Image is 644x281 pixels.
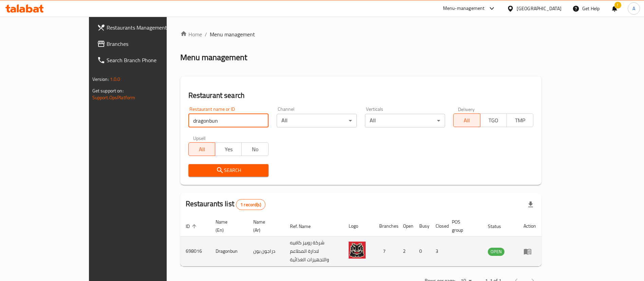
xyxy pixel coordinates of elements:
span: Menu management [210,30,255,38]
td: Dragonbun [210,236,248,266]
th: Closed [430,216,446,236]
span: 1.0.0 [110,75,121,84]
table: enhanced table [180,216,542,266]
button: No [241,142,268,156]
div: Menu-management [443,4,485,13]
td: 2 [398,236,414,266]
div: [GEOGRAPHIC_DATA] [517,5,562,12]
span: Get support on: [92,86,124,95]
button: All [453,113,480,127]
span: TMP [510,116,531,125]
h2: Menu management [180,52,247,63]
span: POS group [452,218,475,234]
span: All [191,144,213,154]
span: Yes [218,144,239,154]
span: A [632,5,635,12]
td: 3 [430,236,446,266]
span: Restaurants Management [107,23,191,32]
th: Branches [374,216,398,236]
label: Upsell [193,136,206,140]
span: Search [194,166,263,175]
label: Delivery [458,107,475,111]
button: All [188,142,215,156]
div: Export file [522,196,539,213]
div: Total records count [236,199,265,210]
div: All [365,114,445,127]
h2: Restaurant search [188,90,534,101]
nav: breadcrumb [180,30,542,38]
span: OPEN [488,248,504,256]
span: Name (En) [216,218,240,234]
td: دراجون بون [248,236,284,266]
a: Support.OpsPlatform [92,93,135,102]
input: Search for restaurant name or ID.. [188,114,269,127]
h2: Restaurants list [186,199,265,210]
span: Search Branch Phone [107,56,191,64]
button: TGO [480,113,507,127]
td: شركة روبيز كافيه لادارة المطاعم والتجهيزات الغذائية [284,236,343,266]
th: Open [398,216,414,236]
span: Name (Ar) [253,218,276,234]
span: 1 record(s) [236,201,265,208]
li: / [205,30,207,38]
img: Dragonbun [349,242,366,259]
button: TMP [507,113,533,127]
span: Branches [107,40,191,48]
a: Restaurants Management [92,19,197,36]
span: ID [186,222,199,230]
td: 7 [374,236,398,266]
button: Search [188,164,269,177]
span: Version: [92,75,109,84]
button: Yes [215,142,242,156]
th: Logo [343,216,374,236]
div: All [277,114,357,127]
span: TGO [483,116,504,125]
th: Busy [414,216,430,236]
a: Search Branch Phone [92,52,197,68]
td: 0 [414,236,430,266]
span: No [244,144,265,154]
th: Action [518,216,541,236]
span: Status [488,222,510,230]
span: All [456,116,477,125]
a: Branches [92,36,197,52]
span: Ref. Name [290,222,319,230]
